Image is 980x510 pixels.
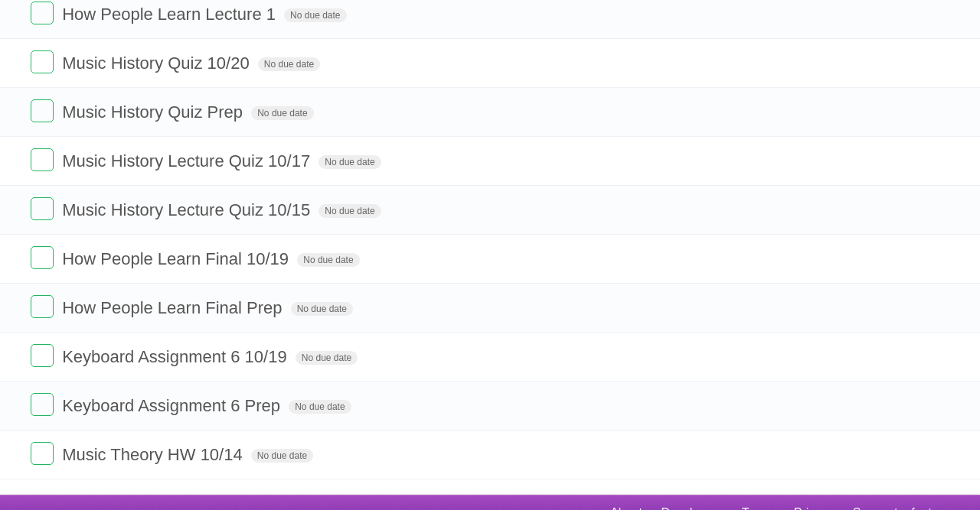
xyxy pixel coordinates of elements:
label: Done [31,2,54,24]
label: Done [31,393,54,416]
span: No due date [318,155,381,169]
span: Music History Lecture Quiz 10/17 [62,151,314,171]
span: No due date [318,204,381,218]
label: Done [31,50,54,73]
label: Done [31,344,54,367]
label: Done [31,197,54,220]
span: No due date [291,302,353,316]
label: Done [31,148,54,171]
span: No due date [251,449,313,463]
span: No due date [284,8,346,22]
span: No due date [297,253,359,267]
label: Done [31,99,54,122]
span: No due date [251,106,313,120]
span: How People Learn Final Prep [62,298,286,317]
span: Music History Quiz 10/20 [62,54,253,73]
span: How People Learn Lecture 1 [62,5,279,24]
span: No due date [296,351,358,365]
label: Done [31,246,54,269]
span: No due date [258,57,320,71]
label: Done [31,442,54,465]
span: How People Learn Final 10/19 [62,249,292,268]
span: Keyboard Assignment 6 10/19 [62,347,291,366]
span: Keyboard Assignment 6 Prep [62,396,284,415]
span: No due date [289,400,351,414]
label: Done [31,295,54,318]
span: Music Theory HW 10/14 [62,445,247,464]
span: Music History Lecture Quiz 10/15 [62,200,314,219]
span: Music History Quiz Prep [62,102,247,122]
